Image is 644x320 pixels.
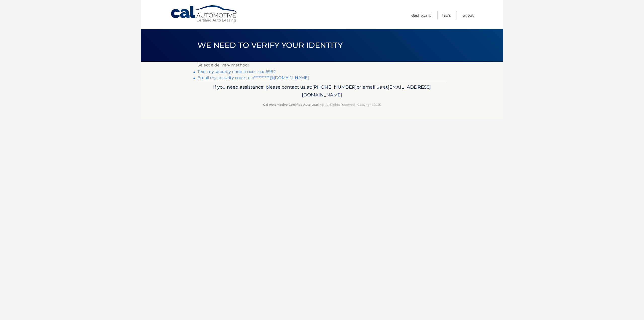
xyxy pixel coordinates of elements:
[411,11,431,19] a: Dashboard
[197,75,309,80] a: Email my security code to c**********@[DOMAIN_NAME]
[312,84,357,90] span: [PHONE_NUMBER]
[201,83,443,99] p: If you need assistance, please contact us at: or email us at
[170,5,238,23] a: Cal Automotive
[201,102,443,107] p: - All Rights Reserved - Copyright 2025
[263,103,324,106] strong: Cal Automotive Certified Auto Leasing
[197,41,343,50] span: We need to verify your identity
[197,69,276,74] a: Text my security code to xxx-xxx-6992
[462,11,474,19] a: Logout
[197,62,447,69] p: Select a delivery method:
[442,11,451,19] a: FAQ's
